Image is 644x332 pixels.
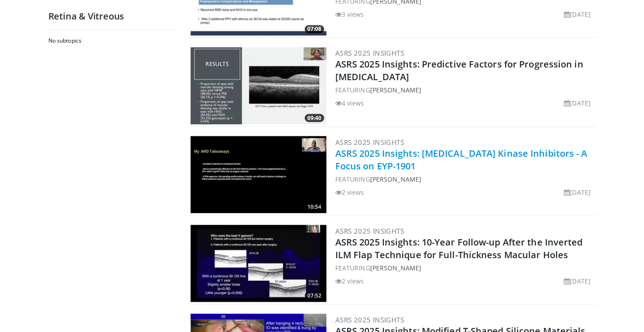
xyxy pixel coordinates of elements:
[564,98,591,108] li: [DATE]
[191,225,326,302] img: b9d951fa-4d1c-4a7d-8bf3-7326819bacb1.300x170_q85_crop-smart_upscale.jpg
[335,263,594,272] div: FEATURING
[335,276,364,285] li: 2 views
[564,276,591,285] li: [DATE]
[335,147,587,172] a: ASRS 2025 Insights: [MEDICAL_DATA] Kinase Inhibitors - A Focus on EYP-1901
[564,187,591,197] li: [DATE]
[335,58,583,83] a: ASRS 2025 Insights: Predictive Factors for Progression in [MEDICAL_DATA]
[191,47,326,124] a: 09:40
[191,136,326,213] img: efe07375-d640-4db8-8299-f10fef271391.300x170_q85_crop-smart_upscale.jpg
[305,291,324,299] span: 07:52
[191,136,326,213] a: 10:54
[305,114,324,122] span: 09:40
[335,137,404,146] a: ASRS 2025 Insights
[335,98,364,108] li: 4 views
[370,174,421,183] a: [PERSON_NAME]
[335,10,364,19] li: 3 views
[48,37,173,44] h2: No subtopics
[335,85,594,95] div: FEATURING
[335,236,583,260] a: ASRS 2025 Insights: 10-Year Follow-up After the Inverted ILM Flap Technique for Full-Thickness Ma...
[191,47,326,124] img: bd94754b-ddf9-48df-9d59-649360a27bdc.300x170_q85_crop-smart_upscale.jpg
[305,25,324,33] span: 07:08
[370,86,421,94] a: [PERSON_NAME]
[335,187,364,197] li: 2 views
[335,48,404,58] a: ASRS 2025 Insights
[370,263,421,272] a: [PERSON_NAME]
[305,202,324,211] span: 10:54
[335,226,404,235] a: ASRS 2025 Insights
[564,10,591,19] li: [DATE]
[48,10,175,22] h2: Retina & Vitreous
[335,174,594,183] div: FEATURING
[191,225,326,302] a: 07:52
[335,315,404,324] a: ASRS 2025 Insights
